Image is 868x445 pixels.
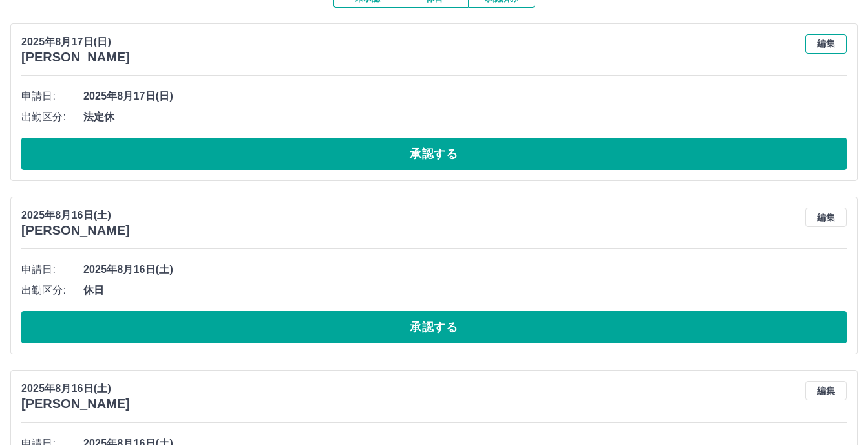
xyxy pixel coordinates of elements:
button: 編集 [805,34,847,54]
span: 出勤区分: [21,109,83,125]
button: 編集 [805,208,847,227]
span: 2025年8月17日(日) [83,89,847,104]
h3: [PERSON_NAME] [21,50,130,65]
p: 2025年8月16日(土) [21,208,130,223]
span: 休日 [83,283,847,298]
span: 法定休 [83,109,847,125]
h3: [PERSON_NAME] [21,223,130,238]
p: 2025年8月16日(土) [21,381,130,396]
span: 2025年8月16日(土) [83,262,847,277]
span: 申請日: [21,262,83,277]
button: 承認する [21,138,847,170]
button: 編集 [805,381,847,400]
span: 申請日: [21,89,83,104]
button: 承認する [21,311,847,343]
p: 2025年8月17日(日) [21,34,130,50]
h3: [PERSON_NAME] [21,396,130,411]
span: 出勤区分: [21,283,83,298]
